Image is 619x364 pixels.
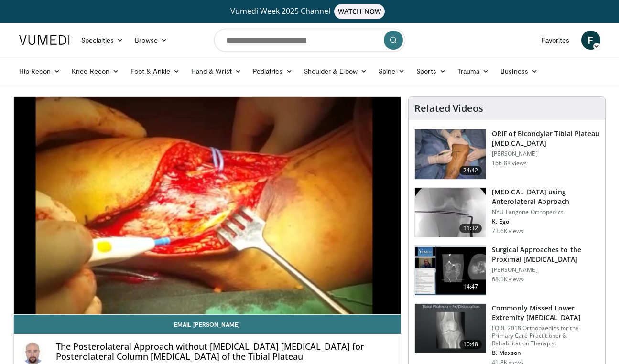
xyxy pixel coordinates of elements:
a: Hip Recon [13,62,66,81]
p: NYU Langone Orthopedics [492,208,599,216]
a: Vumedi Week 2025 ChannelWATCH NOW [21,4,599,19]
a: Foot & Ankle [125,62,185,81]
a: F [581,31,600,50]
a: 14:47 Surgical Approaches to the Proximal [MEDICAL_DATA] [PERSON_NAME] 68.1K views [414,245,599,296]
p: 166.8K views [492,160,527,167]
a: Business [495,62,543,81]
h3: ORIF of Bicondylar Tibial Plateau [MEDICAL_DATA] [492,129,599,148]
span: WATCH NOW [334,4,385,19]
img: DA_UIUPltOAJ8wcH4xMDoxOjB1O8AjAz.150x105_q85_crop-smart_upscale.jpg [415,246,486,295]
a: Trauma [452,62,495,81]
span: 14:47 [459,282,482,291]
video-js: Video Player [14,97,401,315]
a: Spine [373,62,411,81]
a: Shoulder & Elbow [298,62,373,81]
img: 4aa379b6-386c-4fb5-93ee-de5617843a87.150x105_q85_crop-smart_upscale.jpg [415,304,486,353]
a: Hand & Wrist [185,62,247,81]
a: Sports [411,62,452,81]
a: Email [PERSON_NAME] [14,315,401,334]
h3: [MEDICAL_DATA] using Anterolateral Approach [492,187,599,206]
h3: Surgical Approaches to the Proximal [MEDICAL_DATA] [492,245,599,264]
a: 11:32 [MEDICAL_DATA] using Anterolateral Approach NYU Langone Orthopedics K. Egol 73.6K views [414,187,599,238]
span: 11:32 [459,224,482,233]
h3: Commonly Missed Lower Extremity [MEDICAL_DATA] [492,303,599,322]
input: Search topics, interventions [214,29,405,52]
span: 10:48 [459,340,482,349]
a: Specialties [76,31,130,50]
p: [PERSON_NAME] [492,150,599,158]
a: Browse [129,31,173,50]
img: VuMedi Logo [19,35,70,45]
span: 24:42 [459,166,482,175]
p: K. Egol [492,218,599,225]
h4: Related Videos [414,103,483,114]
p: 68.1K views [492,276,523,283]
p: B. Maxson [492,349,599,357]
a: 24:42 ORIF of Bicondylar Tibial Plateau [MEDICAL_DATA] [PERSON_NAME] 166.8K views [414,129,599,180]
a: Pediatrics [247,62,298,81]
a: Knee Recon [66,62,125,81]
p: [PERSON_NAME] [492,266,599,274]
p: FORE 2018 Orthopaedics for the Primary Care Practitioner & Rehabilitation Therapist [492,324,599,347]
img: 9nZFQMepuQiumqNn4xMDoxOjBzMTt2bJ.150x105_q85_crop-smart_upscale.jpg [415,188,486,237]
a: Favorites [536,31,576,50]
p: 73.6K views [492,227,523,235]
img: Levy_Tib_Plat_100000366_3.jpg.150x105_q85_crop-smart_upscale.jpg [415,129,486,179]
h4: The Posterolateral Approach without [MEDICAL_DATA] [MEDICAL_DATA] for Posterolateral Column [MEDI... [56,342,393,362]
